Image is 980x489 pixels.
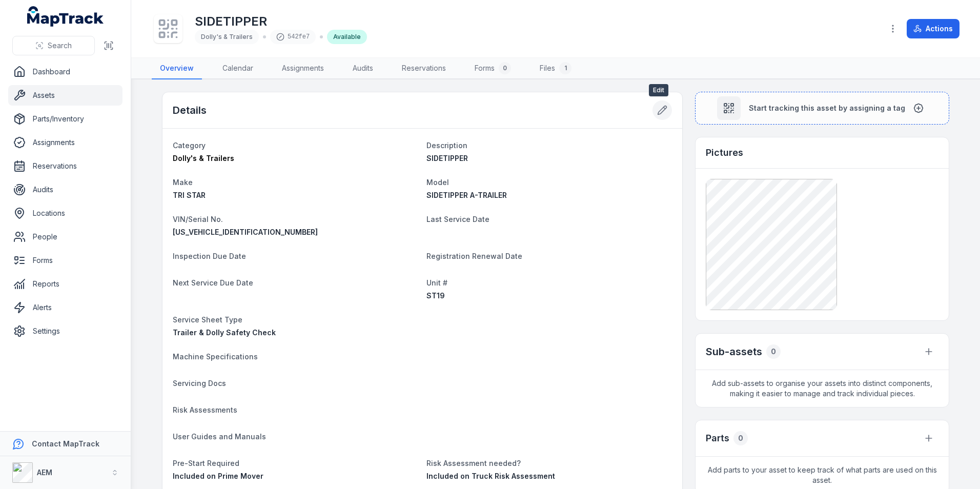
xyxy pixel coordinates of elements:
[8,179,122,200] a: Audits
[907,19,959,38] button: Actions
[173,472,263,480] span: Included on Prime Mover
[426,459,521,467] span: Risk Assessment needed?
[173,379,226,388] span: Servicing Docs
[8,297,122,318] a: Alerts
[426,252,522,260] span: Registration Renewal Date
[344,58,381,79] a: Audits
[195,13,367,30] h1: SIDETIPPER
[649,84,668,96] span: Edit
[394,58,454,79] a: Reservations
[532,58,580,79] a: Files1
[695,92,949,125] button: Start tracking this asset by assigning a tag
[426,191,507,199] span: SIDETIPPER A-TRAILER
[499,62,511,74] div: 0
[173,405,237,414] span: Risk Assessments
[426,141,467,150] span: Description
[8,227,122,247] a: People
[173,178,193,187] span: Make
[426,215,489,223] span: Last Service Date
[706,431,729,445] h3: Parts
[733,431,748,445] div: 0
[426,291,445,300] span: ST19
[8,274,122,294] a: Reports
[706,146,743,160] h3: Pictures
[706,344,762,359] h2: Sub-assets
[426,278,447,287] span: Unit #
[8,250,122,271] a: Forms
[32,439,99,448] strong: Contact MapTrack
[173,459,239,467] span: Pre-Start Required
[8,85,122,106] a: Assets
[327,30,367,44] div: Available
[173,103,207,117] h2: Details
[48,40,72,51] span: Search
[173,154,234,162] span: Dolly's & Trailers
[27,6,104,27] a: MapTrack
[8,62,122,82] a: Dashboard
[201,33,253,40] span: Dolly's & Trailers
[8,321,122,341] a: Settings
[173,432,266,441] span: User Guides and Manuals
[12,36,95,55] button: Search
[696,370,949,407] span: Add sub-assets to organise your assets into distinct components, making it easier to manage and t...
[173,252,246,260] span: Inspection Due Date
[270,30,316,44] div: 542fe7
[173,315,242,324] span: Service Sheet Type
[766,344,781,359] div: 0
[173,215,223,223] span: VIN/Serial No.
[173,228,318,236] span: [US_VEHICLE_IDENTIFICATION_NUMBER]
[173,278,253,287] span: Next Service Due Date
[749,103,905,113] span: Start tracking this asset by assigning a tag
[37,468,52,477] strong: AEM
[173,352,258,361] span: Machine Specifications
[466,58,519,79] a: Forms0
[559,62,571,74] div: 1
[8,203,122,223] a: Locations
[8,109,122,129] a: Parts/Inventory
[8,156,122,176] a: Reservations
[173,328,276,337] span: Trailer & Dolly Safety Check
[214,58,261,79] a: Calendar
[152,58,202,79] a: Overview
[426,472,555,480] span: Included on Truck Risk Assessment
[426,154,468,162] span: SIDETIPPER
[8,132,122,153] a: Assignments
[173,191,206,199] span: TRI STAR
[173,141,206,150] span: Category
[274,58,332,79] a: Assignments
[426,178,449,187] span: Model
